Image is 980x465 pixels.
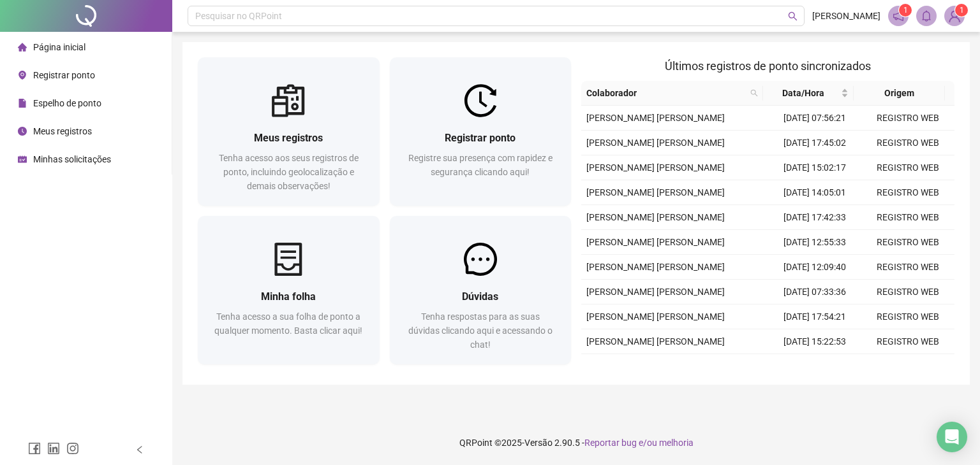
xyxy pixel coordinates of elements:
td: REGISTRO WEB [861,106,954,131]
span: left [135,445,144,454]
span: Colaborador [586,86,745,100]
td: REGISTRO WEB [861,280,954,304]
td: REGISTRO WEB [861,329,954,354]
span: Meus registros [254,132,323,144]
span: [PERSON_NAME] [PERSON_NAME] [586,311,725,322]
span: instagram [66,442,79,455]
a: Meus registrosTenha acesso aos seus registros de ponto, incluindo geolocalização e demais observa... [198,57,380,206]
a: DúvidasTenha respostas para as suas dúvidas clicando aqui e acessando o chat! [390,216,572,364]
span: Tenha respostas para as suas dúvidas clicando aqui e acessando o chat! [408,311,553,350]
td: REGISTRO WEB [861,354,954,379]
span: Registrar ponto [445,132,516,144]
td: [DATE] 12:09:40 [768,255,861,280]
span: environment [18,71,27,80]
span: bell [921,10,932,22]
td: [DATE] 12:55:33 [768,230,861,255]
span: [PERSON_NAME] [812,9,880,23]
span: [PERSON_NAME] [PERSON_NAME] [586,237,725,247]
a: Minha folhaTenha acesso a sua folha de ponto a qualquer momento. Basta clicar aqui! [198,216,380,364]
span: Reportar bug e/ou melhoria [584,438,694,448]
span: facebook [28,442,41,455]
span: Registre sua presença com rapidez e segurança clicando aqui! [408,153,553,177]
span: Tenha acesso aos seus registros de ponto, incluindo geolocalização e demais observações! [219,153,359,191]
span: clock-circle [18,127,27,136]
span: Espelho de ponto [33,98,101,108]
td: [DATE] 17:42:33 [768,205,861,230]
span: [PERSON_NAME] [PERSON_NAME] [586,162,725,173]
td: [DATE] 15:02:17 [768,155,861,180]
a: Registrar pontoRegistre sua presença com rapidez e segurança clicando aqui! [390,57,572,206]
span: search [748,83,761,103]
span: home [18,43,27,52]
span: [PERSON_NAME] [PERSON_NAME] [586,212,725,222]
div: Open Intercom Messenger [937,422,967,452]
td: REGISTRO WEB [861,205,954,230]
td: REGISTRO WEB [861,304,954,329]
th: Data/Hora [763,81,854,106]
footer: QRPoint © 2025 - 2.90.5 - [172,420,980,465]
span: [PERSON_NAME] [PERSON_NAME] [586,187,725,197]
img: 78408 [945,6,964,25]
span: [PERSON_NAME] [PERSON_NAME] [586,287,725,297]
span: [PERSON_NAME] [PERSON_NAME] [586,262,725,272]
span: Tenha acesso a sua folha de ponto a qualquer momento. Basta clicar aqui! [214,311,362,336]
td: [DATE] 07:33:36 [768,280,861,304]
sup: 1 [899,4,912,17]
span: Página inicial [33,42,85,52]
td: [DATE] 15:22:53 [768,329,861,354]
span: 1 [903,6,908,15]
span: linkedin [47,442,60,455]
sup: Atualize o seu contato no menu Meus Dados [955,4,968,17]
span: file [18,99,27,108]
td: [DATE] 17:45:02 [768,131,861,155]
span: Versão [524,438,553,448]
td: [DATE] 07:56:21 [768,106,861,131]
span: 1 [960,6,964,15]
td: REGISTRO WEB [861,255,954,280]
span: search [750,89,758,97]
span: [PERSON_NAME] [PERSON_NAME] [586,138,725,148]
span: [PERSON_NAME] [PERSON_NAME] [586,113,725,123]
span: Dúvidas [462,290,498,303]
span: notification [893,10,904,22]
td: REGISTRO WEB [861,155,954,180]
td: REGISTRO WEB [861,230,954,255]
span: Data/Hora [768,86,838,100]
span: Minha folha [261,290,316,303]
span: [PERSON_NAME] [PERSON_NAME] [586,336,725,347]
span: schedule [18,155,27,164]
span: Últimos registros de ponto sincronizados [665,59,871,73]
th: Origem [854,81,944,106]
span: search [788,11,798,21]
td: [DATE] 17:54:21 [768,304,861,329]
td: REGISTRO WEB [861,131,954,155]
td: [DATE] 14:05:01 [768,180,861,205]
span: Minhas solicitações [33,154,111,164]
td: [DATE] 14:33:37 [768,354,861,379]
td: REGISTRO WEB [861,180,954,205]
span: Meus registros [33,126,92,136]
span: Registrar ponto [33,70,95,80]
